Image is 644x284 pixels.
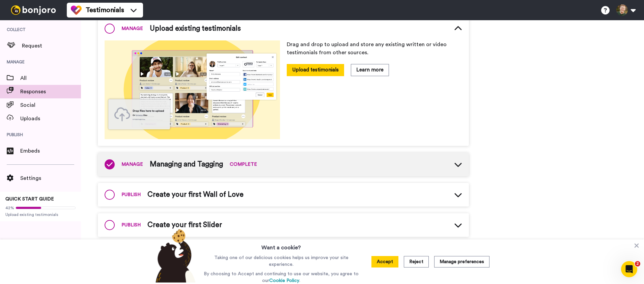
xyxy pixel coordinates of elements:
[121,222,141,228] span: PUBLISH
[635,261,640,266] span: 2
[20,74,81,82] span: All
[230,161,257,168] span: COMPLETE
[269,278,299,283] a: Cookie Policy
[150,24,241,34] span: Upload existing testimonials
[147,220,222,230] span: Create your first Slider
[20,147,81,155] span: Embeds
[5,205,14,211] span: 42%
[20,88,81,96] span: Responses
[121,161,143,168] span: MANAGE
[150,159,223,169] span: Managing and Tagging
[121,191,141,198] span: PUBLISH
[5,212,76,217] span: Upload existing testimonials
[20,174,81,182] span: Settings
[5,197,54,201] span: QUICK START GUIDE
[147,190,244,200] span: Create your first Wall of Love
[287,40,462,57] p: Drag and drop to upload and store any existing written or video testimonials from other sources.
[371,256,398,267] button: Accept
[261,240,301,252] h3: Want a cookie?
[149,229,199,283] img: bear-with-cookie.png
[20,101,81,109] span: Social
[86,5,124,15] span: Testimonials
[202,271,360,284] p: By choosing to Accept and continuing to use our website, you agree to our .
[351,64,389,76] button: Learn more
[202,254,360,268] p: Taking one of our delicious cookies helps us improve your site experience.
[22,42,81,50] span: Request
[8,5,59,15] img: bj-logo-header-white.svg
[621,261,637,277] iframe: Intercom live chat
[404,256,429,267] button: Reject
[20,115,81,123] span: Uploads
[105,40,280,139] img: 4a9e73a18bff383a38bab373c66e12b8.png
[121,25,143,32] span: MANAGE
[71,5,82,15] img: tm-color.svg
[434,256,489,267] button: Manage preferences
[287,64,344,76] button: Upload testimonials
